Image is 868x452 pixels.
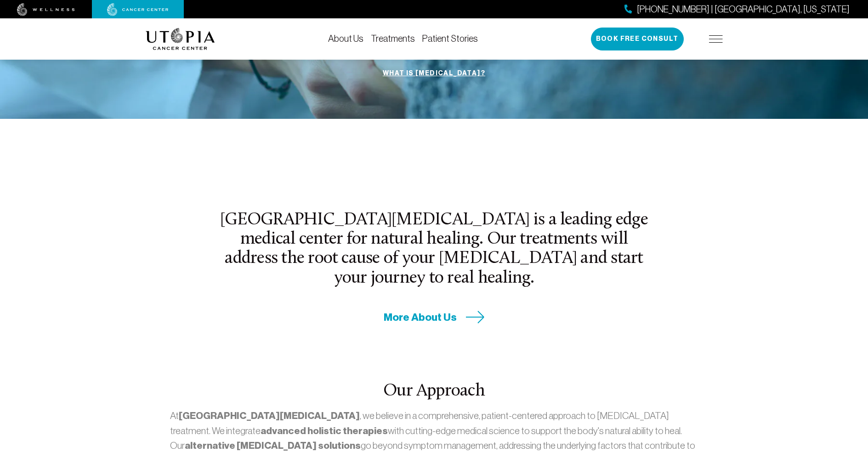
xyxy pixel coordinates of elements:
[107,3,169,16] img: cancer center
[624,3,850,16] a: [PHONE_NUMBER] | [GEOGRAPHIC_DATA], [US_STATE]
[384,310,457,324] span: More About Us
[146,28,215,50] img: logo
[185,440,361,452] strong: alternative [MEDICAL_DATA] solutions
[384,310,485,324] a: More About Us
[371,33,415,44] a: Treatments
[380,65,488,82] a: What is [MEDICAL_DATA]?
[591,28,684,50] button: Book Free Consult
[328,33,363,44] a: About Us
[709,35,723,43] img: icon-hamburger
[17,3,75,16] img: wellness
[637,3,850,16] span: [PHONE_NUMBER] | [GEOGRAPHIC_DATA], [US_STATE]
[422,33,478,44] a: Patient Stories
[170,382,698,401] h2: Our Approach
[179,410,360,422] strong: [GEOGRAPHIC_DATA][MEDICAL_DATA]
[261,425,388,437] strong: advanced holistic therapies
[219,211,649,288] h2: [GEOGRAPHIC_DATA][MEDICAL_DATA] is a leading edge medical center for natural healing. Our treatme...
